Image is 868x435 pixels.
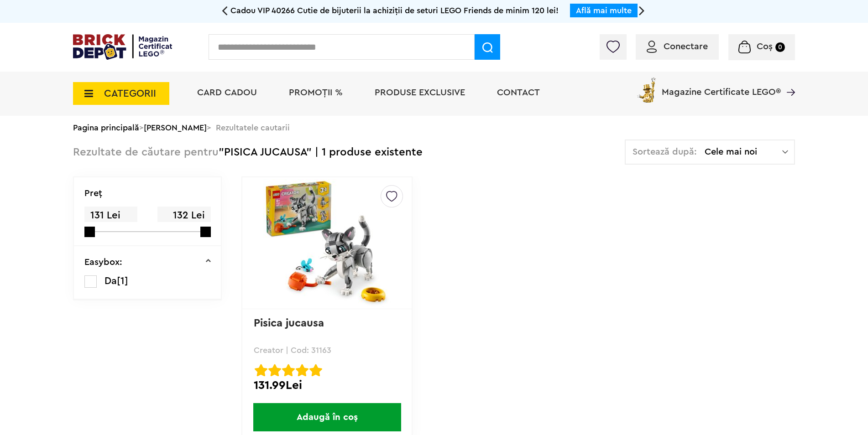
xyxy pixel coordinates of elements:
[296,364,309,377] img: Evaluare cu stele
[104,88,156,98] span: CATEGORII
[282,364,295,377] img: Evaluare cu stele
[633,147,697,156] span: Sortează după:
[253,403,401,431] span: Adaugă în coș
[117,276,128,286] span: [1]
[254,346,400,354] p: Creator | Cod: 31163
[757,42,773,51] span: Coș
[263,179,391,307] img: Pisica jucausa
[664,42,708,51] span: Conectare
[705,147,782,156] span: Cele mai noi
[775,42,785,52] small: 0
[84,189,102,198] p: Preţ
[242,403,412,431] a: Adaugă în coș
[647,42,708,51] a: Conectare
[497,88,540,97] a: Contact
[309,364,322,377] img: Evaluare cu stele
[105,276,117,286] span: Da
[254,379,400,391] div: 131.99Lei
[255,364,267,377] img: Evaluare cu stele
[375,88,465,97] a: Produse exclusive
[73,116,795,140] div: > > Rezultatele cautarii
[230,6,559,15] span: Cadou VIP 40266 Cutie de bijuterii la achiziții de seturi LEGO Friends de minim 120 lei!
[197,88,257,97] a: Card Cadou
[254,318,324,329] a: Pisica jucausa
[268,364,281,377] img: Evaluare cu stele
[73,147,219,158] span: Rezultate de căutare pentru
[84,258,122,267] p: Easybox:
[73,124,139,132] a: Pagina principală
[84,207,137,224] span: 131 Lei
[576,6,632,15] a: Află mai multe
[73,140,423,166] div: "PISICA JUCAUSA" | 1 produse existente
[781,76,795,85] a: Magazine Certificate LEGO®
[157,207,210,224] span: 132 Lei
[289,88,343,97] a: PROMOȚII %
[144,124,207,132] a: [PERSON_NAME]
[662,76,781,97] span: Magazine Certificate LEGO®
